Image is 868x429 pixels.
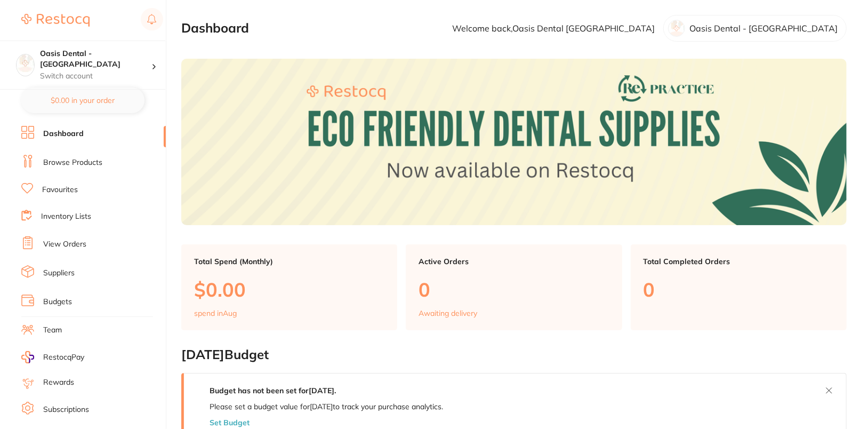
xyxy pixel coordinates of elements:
[21,351,84,363] a: RestocqPay
[194,257,384,266] p: Total Spend (Monthly)
[21,88,144,113] button: $0.00 in your order
[644,279,834,300] p: 0
[43,157,102,168] a: Browse Products
[43,404,89,415] a: Subscriptions
[21,8,90,33] a: Restocq Logo
[43,325,62,336] a: Team
[689,23,838,33] p: Oasis Dental - [GEOGRAPHIC_DATA]
[644,257,834,266] p: Total Completed Orders
[43,377,74,388] a: Rewards
[40,49,151,69] h4: Oasis Dental - Brighton
[631,244,847,331] a: Total Completed Orders0
[419,279,609,300] p: 0
[43,297,72,307] a: Budgets
[43,129,84,139] a: Dashboard
[40,71,151,82] p: Switch account
[181,59,847,225] img: Dashboard
[43,268,75,279] a: Suppliers
[43,239,86,250] a: View Orders
[419,257,609,266] p: Active Orders
[210,418,250,427] button: Set Budget
[210,402,443,411] p: Please set a budget value for [DATE] to track your purchase analytics.
[41,211,91,222] a: Inventory Lists
[21,351,34,363] img: RestocqPay
[43,352,84,363] span: RestocqPay
[21,14,90,27] img: Restocq Logo
[210,386,336,395] strong: Budget has not been set for [DATE] .
[181,21,249,36] h2: Dashboard
[194,279,384,300] p: $0.00
[452,23,655,33] p: Welcome back, Oasis Dental [GEOGRAPHIC_DATA]
[406,244,622,331] a: Active Orders0Awaiting delivery
[194,309,237,317] p: spend in Aug
[419,309,477,317] p: Awaiting delivery
[181,347,847,362] h2: [DATE] Budget
[181,244,397,331] a: Total Spend (Monthly)$0.00spend inAug
[17,54,34,72] img: Oasis Dental - Brighton
[42,185,78,195] a: Favourites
